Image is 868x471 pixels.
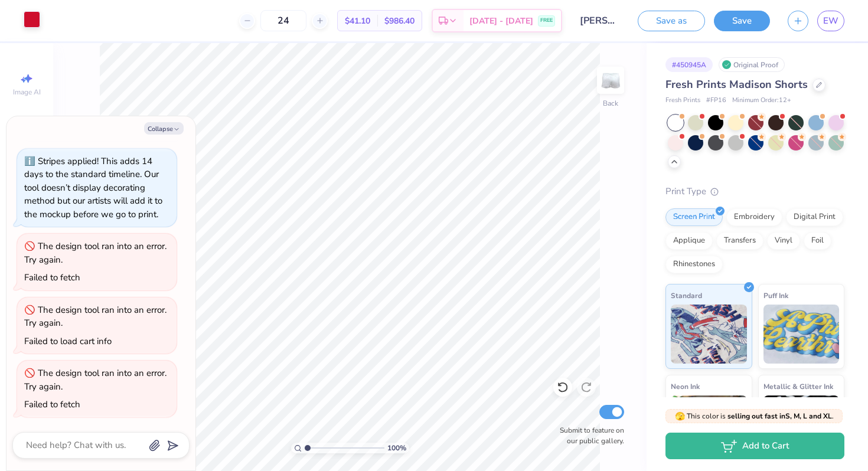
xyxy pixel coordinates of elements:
[384,15,415,27] span: $986.40
[726,208,782,226] div: Embroidery
[817,11,844,31] a: EW
[665,256,723,273] div: Rhinestones
[763,380,833,392] span: Metallic & Glitter Ink
[665,57,713,72] div: # 450945A
[599,68,622,92] img: Back
[24,240,167,266] div: The design tool ran into an error. Try again.
[24,367,167,392] div: The design tool ran into an error. Try again.
[732,96,791,106] span: Minimum Order: 12 +
[763,289,788,302] span: Puff Ink
[469,15,533,27] span: [DATE] - [DATE]
[24,335,112,347] div: Failed to load cart info
[665,96,700,106] span: Fresh Prints
[716,232,763,250] div: Transfers
[671,380,700,392] span: Neon Ink
[24,272,80,283] div: Failed to fetch
[804,232,831,250] div: Foil
[763,305,840,364] img: Puff Ink
[665,77,808,91] span: Fresh Prints Madison Shorts
[540,17,553,25] span: FREE
[665,232,713,250] div: Applique
[727,411,832,421] strong: selling out fast in S, M, L and XL
[24,398,80,410] div: Failed to fetch
[823,14,838,28] span: EW
[714,11,770,31] button: Save
[571,9,629,32] input: Untitled Design
[24,304,167,329] div: The design tool ran into an error. Try again.
[387,443,406,453] span: 100 %
[671,395,747,454] img: Neon Ink
[665,208,723,226] div: Screen Print
[20,123,184,142] button: Switch to a similar product with stock
[638,11,705,31] button: Save as
[767,232,800,250] div: Vinyl
[675,411,834,421] span: This color is .
[553,425,624,446] label: Submit to feature on our public gallery.
[763,395,840,454] img: Metallic & Glitter Ink
[675,411,685,422] span: 🫣
[665,185,844,198] div: Print Type
[13,87,41,97] span: Image AI
[24,155,162,220] div: Stripes applied! This adds 14 days to the standard timeline. Our tool doesn’t display decorating ...
[144,122,184,135] button: Collapse
[665,433,844,459] button: Add to Cart
[671,305,747,364] img: Standard
[260,10,306,31] input: – –
[786,208,843,226] div: Digital Print
[719,57,785,72] div: Original Proof
[603,98,618,109] div: Back
[706,96,726,106] span: # FP16
[345,15,370,27] span: $41.10
[671,289,702,302] span: Standard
